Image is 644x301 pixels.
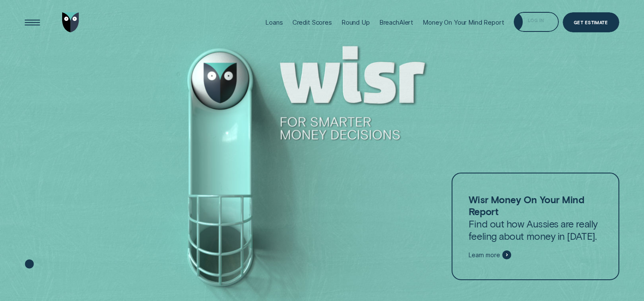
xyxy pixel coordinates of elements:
div: Credit Scores [292,18,332,26]
span: Learn more [469,251,500,259]
button: Log in [514,12,559,32]
div: Loans [265,18,283,26]
div: Money On Your Mind Report [423,18,504,26]
img: Wisr [62,12,79,33]
div: Round Up [341,18,370,26]
a: Wisr Money On Your Mind ReportFind out how Aussies are really feeling about money in [DATE].Learn... [452,173,619,280]
strong: Wisr Money On Your Mind Report [469,193,584,218]
a: Get Estimate [563,12,619,33]
p: Find out how Aussies are really feeling about money in [DATE]. [469,193,602,242]
div: BreachAlert [379,18,413,26]
button: Open Menu [22,12,43,33]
